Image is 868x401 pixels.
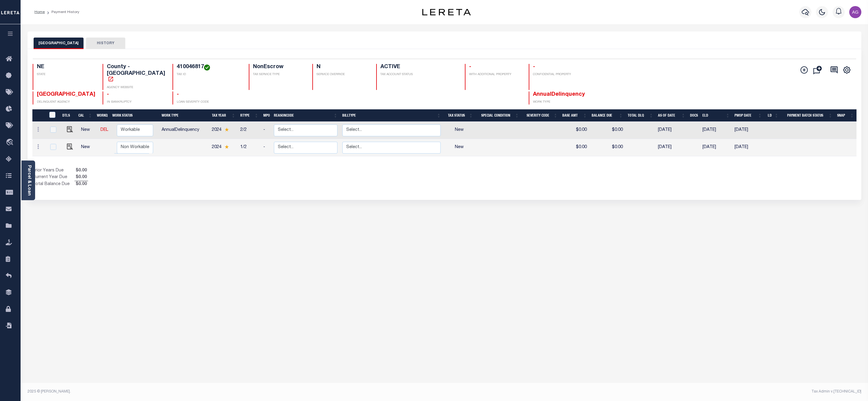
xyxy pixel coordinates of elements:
[443,139,475,156] td: New
[107,64,165,84] h4: County - [GEOGRAPHIC_DATA]
[560,109,589,122] th: Base Amt: activate to sort column ascending
[560,122,589,139] td: $0.00
[732,122,764,139] td: [DATE]
[35,10,45,14] a: Home
[253,72,305,77] p: TAX SERVICE TYPE
[60,109,76,122] th: DTLS
[177,72,242,77] p: TAX ID
[107,92,109,97] span: -
[469,72,521,77] p: WITH ADDITIONAL PROPERTY
[253,64,305,71] h4: NonEscrow
[261,122,271,139] td: -
[849,6,861,18] img: svg+xml;base64,PHN2ZyB4bWxucz0iaHR0cDovL3d3dy53My5vcmcvMjAwMC9zdmciIHBvaW50ZXItZXZlbnRzPSJub25lIi...
[656,122,688,139] td: [DATE]
[74,181,88,188] span: $0.00
[238,109,261,122] th: RType: activate to sort column ascending
[533,100,591,104] p: WORK TYPE
[688,109,700,122] th: Docs
[521,109,560,122] th: Severity Code: activate to sort column ascending
[34,38,84,49] button: [GEOGRAPHIC_DATA]
[443,122,475,139] td: New
[475,109,521,122] th: Special Condition: activate to sort column ascending
[656,139,688,156] td: [DATE]
[271,109,340,122] th: ReasonCode: activate to sort column ascending
[74,167,88,174] span: $0.00
[110,109,157,122] th: Work Status
[380,64,458,71] h4: ACTIVE
[177,64,242,71] h4: 410046817
[732,139,764,156] td: [DATE]
[27,165,31,196] a: Parcel & Loan
[209,109,238,122] th: Tax Year: activate to sort column ascending
[32,174,74,181] td: Current Year Due
[107,100,165,104] p: IN BANKRUPTCY
[560,139,589,156] td: $0.00
[533,64,535,70] span: -
[46,109,60,122] th: &nbsp;
[6,139,15,147] i: travel_explore
[209,122,238,139] td: 2024
[159,122,209,139] td: AnnualDelinquency
[340,109,443,122] th: BillType: activate to sort column ascending
[238,122,261,139] td: 2/2
[835,109,856,122] th: SNAP: activate to sort column ascending
[100,128,108,132] a: DEL
[32,167,74,174] td: Prior Years Due
[37,64,95,71] h4: NE
[225,128,229,131] img: Star.svg
[700,109,732,122] th: ELD: activate to sort column ascending
[533,72,591,77] p: CONFIDENTIAL PROPERTY
[32,181,74,187] td: Total Balance Due
[625,109,656,122] th: Total DLQ: activate to sort column ascending
[261,139,271,156] td: -
[656,109,688,122] th: As of Date: activate to sort column ascending
[225,145,229,149] img: Star.svg
[107,85,165,90] p: AGENCY WEBSITE
[732,109,764,122] th: PWOP Date: activate to sort column ascending
[37,72,95,77] p: STATE
[45,9,79,15] li: Payment History
[261,109,271,122] th: MPO
[177,92,179,97] span: -
[177,100,242,104] p: LOAN SEVERITY CODE
[700,139,732,156] td: [DATE]
[589,109,625,122] th: Balance Due: activate to sort column ascending
[700,122,732,139] td: [DATE]
[238,139,261,156] td: 1/2
[469,64,471,70] span: -
[159,109,209,122] th: Work Type
[533,92,585,97] span: AnnualDelinquency
[209,139,238,156] td: 2024
[443,109,475,122] th: Tax Status: activate to sort column ascending
[317,64,369,71] h4: N
[79,139,98,156] td: New
[86,38,125,49] button: HISTORY
[781,109,835,122] th: Payment Batch Status: activate to sort column ascending
[94,109,110,122] th: WorkQ
[317,72,369,77] p: SERVICE OVERRIDE
[764,109,781,122] th: LD: activate to sort column ascending
[37,92,95,97] span: [GEOGRAPHIC_DATA]
[74,174,88,181] span: $0.00
[589,139,625,156] td: $0.00
[79,122,98,139] td: New
[422,9,471,15] img: logo-dark.svg
[37,100,95,104] p: DELINQUENT AGENCY
[32,109,46,122] th: &nbsp;&nbsp;&nbsp;&nbsp;&nbsp;&nbsp;&nbsp;&nbsp;&nbsp;&nbsp;
[589,122,625,139] td: $0.00
[76,109,94,122] th: CAL: activate to sort column ascending
[380,72,458,77] p: TAX ACCOUNT STATUS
